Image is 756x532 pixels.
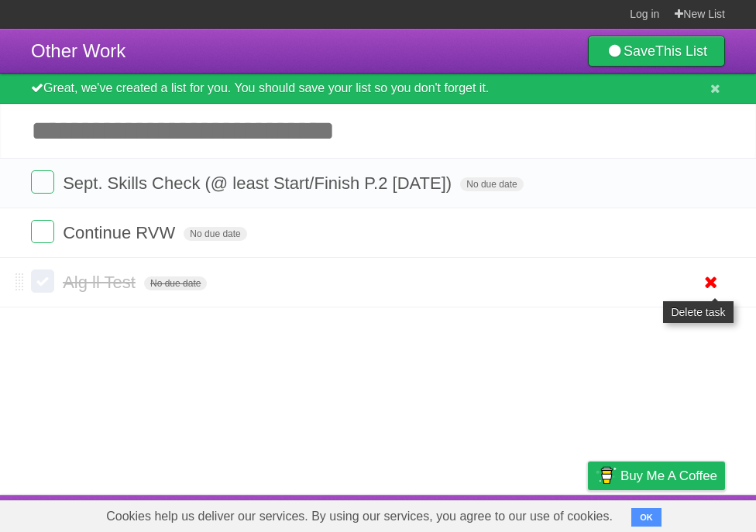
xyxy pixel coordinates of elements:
[31,220,54,243] label: Done
[568,499,608,528] a: Privacy
[31,269,54,293] label: Done
[31,170,54,194] label: Done
[460,177,523,191] span: No due date
[31,40,125,61] span: Other Work
[63,173,455,193] span: Sept. Skills Check (@ least Start/Finish P.2 [DATE])
[588,36,725,67] a: SaveThis List
[433,499,496,528] a: Developers
[627,499,725,528] a: Suggest a feature
[382,499,414,528] a: About
[91,501,628,532] span: Cookies help us deliver our services. By using our services, you agree to our use of cookies.
[620,462,717,489] span: Buy me a coffee
[63,223,179,242] span: Continue RVW
[596,462,617,489] img: Buy me a coffee
[631,508,661,527] button: OK
[515,499,549,528] a: Terms
[184,227,246,241] span: No due date
[588,462,725,490] a: Buy me a coffee
[63,273,139,292] span: Alg ll Test
[144,276,207,290] span: No due date
[655,43,707,59] b: This List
